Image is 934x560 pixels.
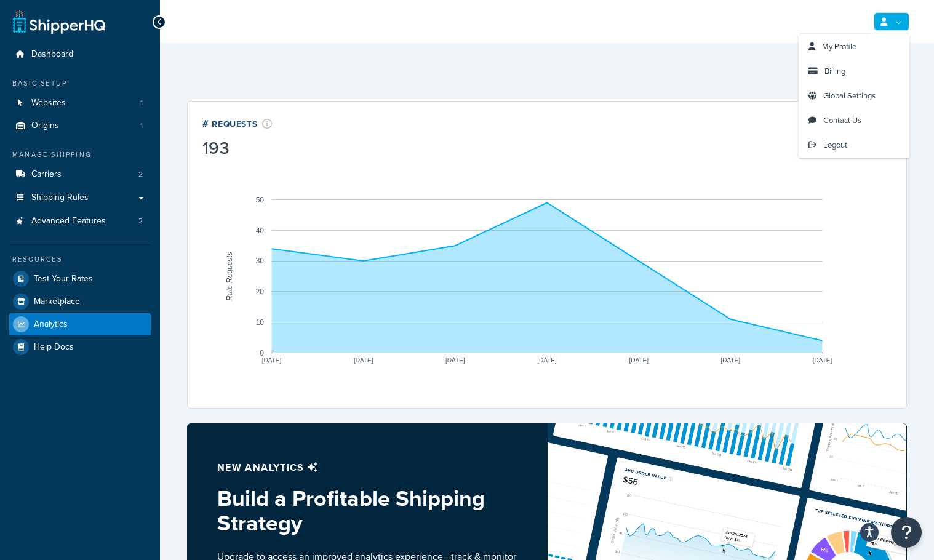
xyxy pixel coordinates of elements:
[34,274,93,284] span: Test Your Rates
[138,216,143,226] span: 2
[823,114,861,126] span: Contact Us
[9,313,151,335] a: Analytics
[9,163,151,186] li: Carriers
[9,336,151,358] a: Help Docs
[799,84,909,108] a: Global Settings
[799,34,909,59] a: My Profile
[9,254,151,265] div: Resources
[629,357,649,364] text: [DATE]
[9,92,151,114] a: Websites1
[9,114,151,137] a: Origins1
[9,268,151,290] a: Test Your Rates
[9,163,151,186] a: Carriers2
[256,226,265,235] text: 40
[256,287,265,296] text: 20
[9,186,151,209] a: Shipping Rules
[256,196,265,204] text: 50
[9,92,151,114] li: Websites
[31,216,106,226] span: Advanced Features
[31,121,59,131] span: Origins
[9,210,151,233] li: Advanced Features
[891,517,922,548] button: Open Resource Center
[354,357,373,364] text: [DATE]
[34,297,80,307] span: Marketplace
[140,121,143,131] span: 1
[256,257,265,265] text: 30
[799,108,909,133] a: Contact Us
[202,140,273,157] div: 193
[260,349,264,358] text: 0
[34,342,74,353] span: Help Docs
[9,43,151,66] a: Dashboard
[813,357,832,364] text: [DATE]
[799,133,909,158] a: Logout
[823,139,847,151] span: Logout
[9,290,151,313] a: Marketplace
[823,90,876,102] span: Global Settings
[822,41,856,52] span: My Profile
[262,357,282,364] text: [DATE]
[138,169,143,180] span: 2
[9,114,151,137] li: Origins
[202,116,273,130] div: # Requests
[537,357,557,364] text: [DATE]
[721,357,741,364] text: [DATE]
[225,252,234,300] text: Rate Requests
[31,49,73,60] span: Dashboard
[799,59,909,84] a: Billing
[217,459,517,476] p: New analytics
[202,159,892,393] svg: A chart.
[140,98,143,108] span: 1
[9,78,151,89] div: Basic Setup
[9,210,151,233] a: Advanced Features2
[217,486,517,535] h3: Build a Profitable Shipping Strategy
[31,169,62,180] span: Carriers
[824,65,845,77] span: Billing
[256,318,265,327] text: 10
[445,357,465,364] text: [DATE]
[31,98,66,108] span: Websites
[9,150,151,160] div: Manage Shipping
[31,193,89,203] span: Shipping Rules
[34,319,68,330] span: Analytics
